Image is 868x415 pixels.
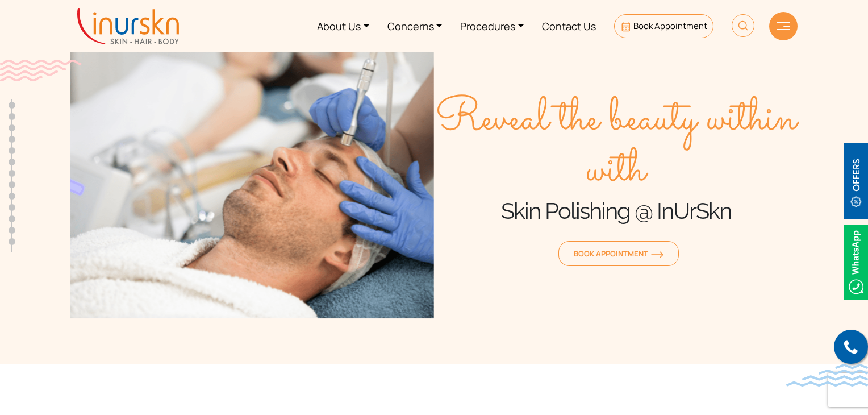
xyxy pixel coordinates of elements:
img: hamLine.svg [777,22,790,30]
a: Contact Us [533,5,605,47]
img: inurskn-logo [77,8,179,44]
a: Book Appointmentorange-arrow [558,241,679,266]
img: offerBt [844,143,868,219]
a: Procedures [451,5,533,47]
img: Whatsappicon [844,225,868,300]
h1: Skin Polishing @ InUrSkn [434,197,798,225]
img: orange-arrow [651,251,663,258]
img: HeaderSearch [732,14,754,37]
img: bluewave [786,364,868,387]
a: Concerns [378,5,452,47]
a: About Us [308,5,378,47]
span: Reveal the beauty within with [434,94,798,197]
a: Book Appointment [614,14,713,38]
span: Book Appointment [574,248,663,259]
a: Whatsappicon [844,255,868,268]
span: Book Appointment [633,20,707,32]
